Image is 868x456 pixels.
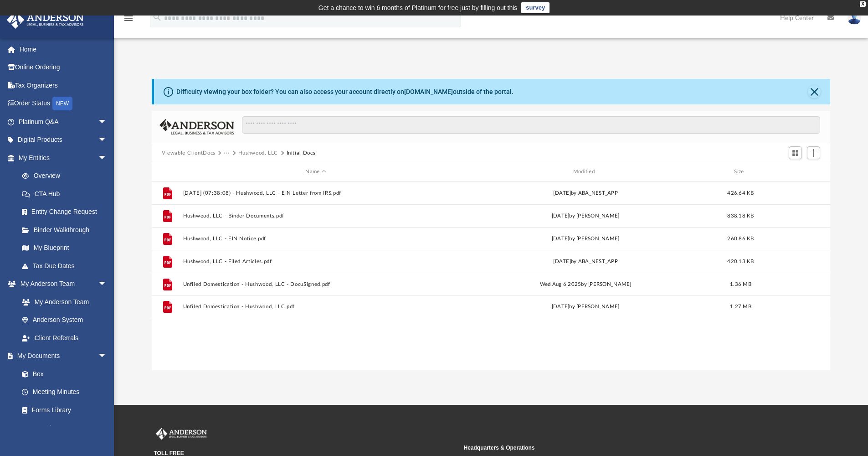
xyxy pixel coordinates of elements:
a: My Documentsarrow_drop_down [6,347,116,365]
button: Initial Docs [287,149,316,157]
div: [DATE] by [PERSON_NAME] [452,303,718,311]
a: Digital Productsarrow_drop_down [6,131,121,149]
a: My Blueprint [13,239,116,257]
a: My Entitiesarrow_drop_down [6,149,121,167]
button: Hushwood, LLC - Binder Documents.pdf [183,213,448,219]
span: 1.27 MB [730,304,751,309]
button: Switch to Grid View [789,146,802,159]
button: Hushwood, LLC - Filed Articles.pdf [183,259,448,264]
button: Unfiled Domestication - Hushwood, LLC - DocuSigned.pdf [183,281,448,287]
small: Headquarters & Operations [464,444,767,452]
a: Forms Library [13,401,112,419]
a: My Anderson Team [13,293,112,311]
i: menu [123,13,134,24]
span: arrow_drop_down [98,275,116,294]
span: arrow_drop_down [98,347,116,366]
span: arrow_drop_down [98,113,116,131]
a: Meeting Minutes [13,383,116,401]
a: Binder Walkthrough [13,221,121,239]
div: id [763,168,827,176]
div: [DATE] by [PERSON_NAME] [452,234,718,243]
a: survey [521,2,550,13]
img: User Pic [847,11,861,25]
img: Anderson Advisors Platinum Portal [154,428,209,440]
div: Size [722,168,759,176]
a: Tax Organizers [6,76,121,94]
button: Hushwood, LLC - EIN Notice.pdf [183,236,448,242]
div: Modified [452,168,719,176]
a: Overview [13,167,121,185]
button: Hushwood, LLC [238,149,278,157]
div: [DATE] by ABA_NEST_APP [452,257,718,265]
button: Close [808,85,821,98]
a: Online Ordering [6,58,121,77]
span: 426.64 KB [727,190,754,195]
div: NEW [52,97,72,110]
span: 838.18 KB [727,213,754,218]
div: Name [182,168,448,176]
a: menu [123,17,134,24]
img: Anderson Advisors Platinum Portal [4,11,87,29]
span: 1.36 MB [730,281,751,286]
a: Notarize [13,419,116,437]
a: Tax Due Dates [13,257,121,275]
div: close [860,1,866,7]
div: Wed Aug 6 2025 by [PERSON_NAME] [452,280,718,288]
button: Add [807,146,821,159]
div: [DATE] by ABA_NEST_APP [452,189,718,197]
a: Box [13,365,112,383]
span: 420.13 KB [727,259,754,264]
a: Anderson System [13,311,116,329]
i: search [152,12,162,22]
a: Home [6,40,121,58]
div: [DATE] by [PERSON_NAME] [452,212,718,220]
a: Order StatusNEW [6,94,121,113]
div: grid [152,181,831,370]
button: Unfiled Domestication - Hushwood, LLC.pdf [183,304,448,310]
a: CTA Hub [13,185,121,203]
a: My Anderson Teamarrow_drop_down [6,275,116,293]
a: Platinum Q&Aarrow_drop_down [6,113,121,131]
button: [DATE] (07:38:08) - Hushwood, LLC - EIN Letter from IRS.pdf [183,190,448,196]
input: Search files and folders [242,116,820,134]
span: arrow_drop_down [98,149,116,167]
button: ··· [224,149,230,157]
div: Difficulty viewing your box folder? You can also access your account directly on outside of the p... [176,87,514,97]
div: id [156,168,179,176]
span: arrow_drop_down [98,131,116,150]
a: Entity Change Request [13,203,121,221]
button: Viewable-ClientDocs [162,149,216,157]
div: Get a chance to win 6 months of Platinum for free just by filling out this [318,2,518,13]
a: Client Referrals [13,329,116,347]
a: [DOMAIN_NAME] [404,88,453,95]
span: 260.86 KB [727,236,754,241]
